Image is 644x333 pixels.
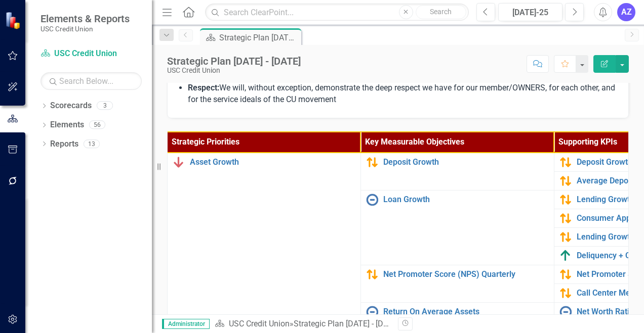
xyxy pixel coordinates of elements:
[559,306,572,318] img: No Information
[360,153,554,191] td: Double-Click to Edit Right Click for Context Menu
[97,102,113,110] div: 3
[416,5,466,19] button: Search
[294,319,399,328] div: Strategic Plan [DATE] - [DATE]
[559,231,572,243] img: Caution
[559,194,572,206] img: Caution
[5,12,23,29] img: ClearPoint Strategy
[383,270,549,279] a: Net Promoter Score (NPS) Quarterly
[188,82,618,106] li: We will, without exception, demonstrate the deep respect we have for our member/OWNERS, for each ...
[229,319,290,328] a: USC Credit Union
[617,3,635,21] button: AZ
[190,158,355,167] a: Asset Growth
[498,3,562,21] button: [DATE]-25
[383,158,549,167] a: Deposit Growth
[559,287,572,299] img: Caution
[383,307,549,316] a: Return On Average Assets
[559,212,572,224] img: Caution
[50,119,84,131] a: Elements
[50,100,92,112] a: Scorecards
[430,8,452,16] span: Search
[502,7,559,19] div: [DATE]-25
[366,268,378,280] img: Caution
[559,268,572,280] img: Caution
[167,67,301,74] div: USC Credit Union
[383,195,549,204] a: Loan Growth
[89,121,105,129] div: 56
[559,156,572,168] img: Caution
[41,72,142,90] input: Search Below...
[366,156,378,168] img: Caution
[84,139,100,148] div: 13
[50,138,78,150] a: Reports
[215,318,390,330] div: »
[366,194,378,206] img: No Information
[559,175,572,187] img: Caution
[360,190,554,265] td: Double-Click to Edit Right Click for Context Menu
[162,319,210,329] span: Administrator
[173,156,185,168] img: Below Plan
[167,56,301,67] div: Strategic Plan [DATE] - [DATE]
[559,250,572,262] img: Above Target
[366,306,378,318] img: No Information
[41,48,142,60] a: USC Credit Union
[360,265,554,302] td: Double-Click to Edit Right Click for Context Menu
[219,31,299,44] div: Strategic Plan [DATE] - [DATE]
[188,83,219,92] strong: Respect:
[41,13,130,25] span: Elements & Reports
[205,4,469,21] input: Search ClearPoint...
[41,25,130,33] small: USC Credit Union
